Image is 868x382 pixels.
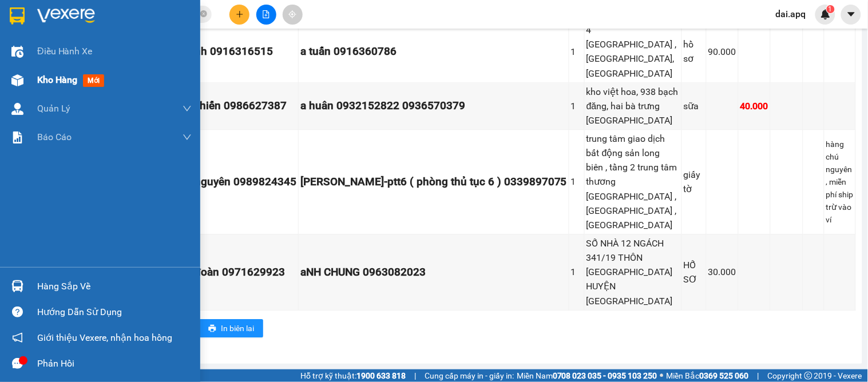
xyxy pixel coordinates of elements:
span: VI1508253570 [141,73,207,85]
span: down [183,133,192,142]
span: Quản Lý [37,101,70,116]
span: ⚪️ [660,373,664,378]
div: aNH CHUNG 0963082023 [300,264,567,281]
div: 30.000 [708,265,736,279]
span: copyright [804,372,812,380]
span: down [183,104,192,113]
span: Miền Bắc [667,369,749,382]
div: bác chiến 0986627387 [173,97,296,114]
div: 1 [571,45,582,59]
div: Hàng sắp về [37,278,192,295]
div: 1 [571,99,582,113]
img: logo-vxr [10,7,25,25]
button: file-add [256,5,276,25]
div: a tuấn 0916360786 [300,43,567,60]
div: giấy tờ [684,168,704,196]
span: dai.apq [767,7,815,21]
span: Điều hành xe [37,44,93,58]
span: file-add [262,10,270,18]
div: sữa [684,99,704,113]
img: warehouse-icon [11,74,23,86]
sup: 1 [827,5,835,13]
span: In biên lai [221,322,254,335]
span: close-circle [200,9,207,20]
span: | [414,369,416,382]
span: plus [236,10,244,18]
div: a thịnh 0916316515 [173,43,296,60]
strong: 1900 633 818 [356,371,406,380]
span: question-circle [12,307,23,317]
div: 4 [GEOGRAPHIC_DATA] , [GEOGRAPHIC_DATA],[GEOGRAPHIC_DATA] [586,23,680,81]
img: warehouse-icon [11,46,23,58]
div: SỐ NHÀ 12 NGÁCH 341/19 THÔN [GEOGRAPHIC_DATA] HUYỆN [GEOGRAPHIC_DATA] [586,236,680,308]
span: Cung cấp máy in - giấy in: [425,369,514,382]
span: message [12,358,23,369]
strong: PHIẾU GỬI HÀNG [43,81,136,93]
div: 40.000 [740,99,768,113]
div: 1 [571,174,582,189]
span: Giới thiệu Vexere, nhận hoa hồng [37,331,172,345]
img: warehouse-icon [11,280,23,292]
span: aim [288,10,296,18]
div: HỐ SƠ [684,258,704,286]
div: kho việt hoa, 938 bạch đăng, hai bà trưng [GEOGRAPHIC_DATA] [586,85,680,128]
span: [GEOGRAPHIC_DATA], [GEOGRAPHIC_DATA] ↔ [GEOGRAPHIC_DATA] [42,49,136,78]
span: close-circle [200,10,207,17]
span: notification [12,332,23,343]
div: 1 [571,265,582,279]
button: aim [283,5,303,25]
img: icon-new-feature [821,9,831,19]
span: Hỗ trợ kỹ thuật: [300,369,406,382]
div: hàng chú nguyên , miễn phí ship trừ vào ví [826,138,854,226]
img: warehouse-icon [11,103,23,115]
button: plus [229,5,249,25]
img: logo [6,40,38,97]
span: Miền Nam [517,369,657,382]
span: printer [208,324,216,333]
span: | [758,369,759,382]
div: trung tâm giao dịch bất động sản long biên , tầng 2 trung tâm thương [GEOGRAPHIC_DATA] , [GEOGRAP... [586,132,680,232]
span: mới [83,74,104,87]
strong: 0369 525 060 [700,371,749,380]
span: 1 [829,5,833,13]
div: Hướng dẫn sử dụng [37,304,192,321]
span: Kho hàng [37,74,77,85]
span: Báo cáo [37,130,72,144]
strong: CHUYỂN PHÁT NHANH AN PHÚ QUÝ [49,9,131,46]
div: 90.000 [708,45,736,59]
div: [PERSON_NAME]-ptt6 ( phòng thủ tục 6 ) 0339897075 [300,173,567,190]
div: hồ sơ [684,37,704,66]
div: anh đoàn 0971629923 [173,264,296,281]
button: printerIn biên lai [199,319,263,337]
div: Phản hồi [37,355,192,372]
div: a huân 0932152822 0936570379 [300,97,567,114]
img: solution-icon [11,132,23,144]
span: caret-down [846,9,857,19]
div: chú nguyên 0989824345 [173,173,296,190]
button: caret-down [841,5,861,25]
strong: 0708 023 035 - 0935 103 250 [553,371,657,380]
